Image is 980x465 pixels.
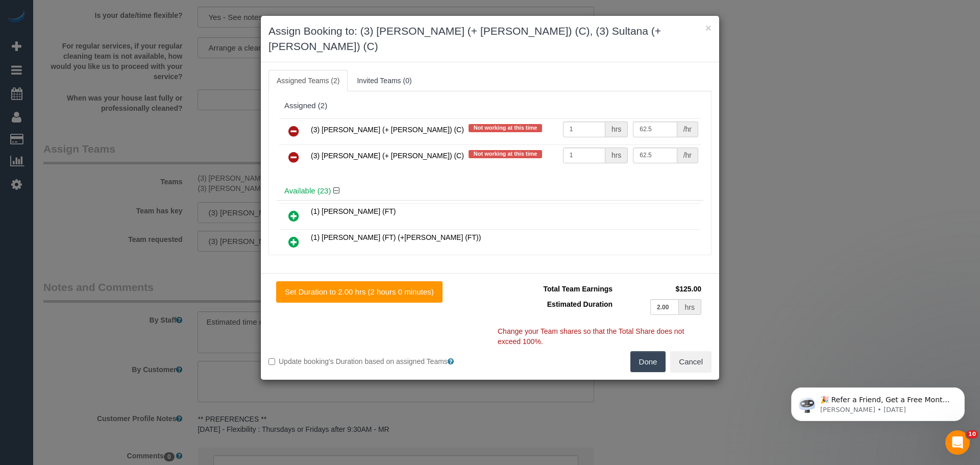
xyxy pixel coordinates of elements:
[268,356,482,366] label: Update booking's Duration based on assigned Teams
[311,233,481,241] span: (1) [PERSON_NAME] (FT) (+[PERSON_NAME] (FT))
[311,126,464,134] span: (3) [PERSON_NAME] (+ [PERSON_NAME]) (C)
[776,366,980,437] iframe: Intercom notifications message
[284,187,696,195] h4: Available (23)
[469,124,543,132] span: Not working at this time
[469,150,543,158] span: Not working at this time
[679,299,701,315] div: hrs
[670,351,712,373] button: Cancel
[268,70,348,91] a: Assigned Teams (2)
[268,358,275,365] input: Update booking's Duration based on assigned Teams
[311,152,464,160] span: (3) [PERSON_NAME] (+ [PERSON_NAME]) (C)
[547,300,612,308] span: Estimated Duration
[268,23,712,54] h3: Assign Booking to: (3) [PERSON_NAME] (+ [PERSON_NAME]) (C), (3) Sultana (+ [PERSON_NAME]) (C)
[966,430,978,438] span: 10
[677,121,698,137] div: /hr
[945,430,970,455] iframe: Intercom live chat
[630,351,666,373] button: Done
[311,207,396,215] span: (1) [PERSON_NAME] (FT)
[349,70,420,91] a: Invited Teams (0)
[605,121,628,137] div: hrs
[276,281,443,303] button: Set Duration to 2.00 hrs (2 hours 0 minutes)
[677,148,698,163] div: /hr
[284,102,696,110] div: Assigned (2)
[498,281,615,297] td: Total Team Earnings
[705,22,712,33] button: ×
[605,148,628,163] div: hrs
[615,281,704,297] td: $125.00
